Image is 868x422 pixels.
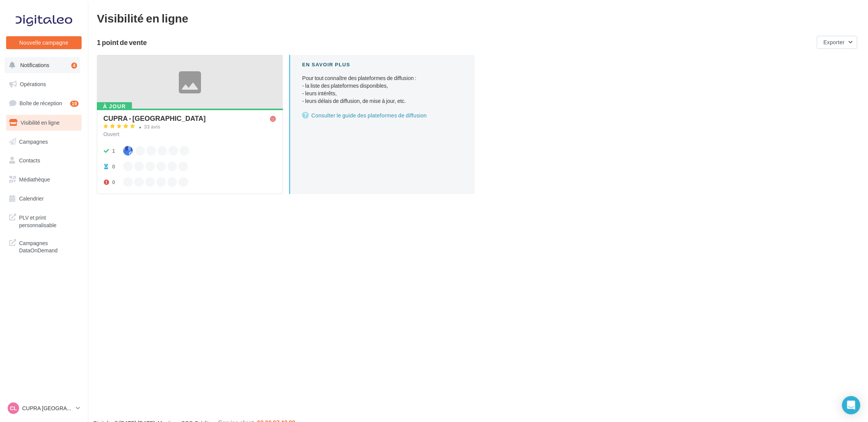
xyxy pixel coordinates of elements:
[103,123,276,132] a: 33 avis
[823,39,845,45] span: Exporter
[6,401,82,416] a: CL CUPRA [GEOGRAPHIC_DATA]
[5,76,83,92] a: Opérations
[103,115,206,122] div: CUPRA - [GEOGRAPHIC_DATA]
[5,209,83,232] a: PLV et print personnalisable
[112,178,115,186] div: 0
[842,396,860,414] div: Open Intercom Messenger
[19,238,79,254] span: Campagnes DataOnDemand
[817,36,857,49] button: Exporter
[5,172,83,188] a: Médiathèque
[22,404,73,412] p: CUPRA [GEOGRAPHIC_DATA]
[302,82,463,90] li: - la liste des plateformes disponibles,
[19,138,48,144] span: Campagnes
[97,12,859,24] div: Visibilité en ligne
[70,101,79,107] div: 19
[19,212,79,229] span: PLV et print personnalisable
[112,147,115,155] div: 1
[97,102,132,111] div: À jour
[302,111,463,120] a: Consulter le guide des plateformes de diffusion
[19,157,40,164] span: Contacts
[6,36,82,49] button: Nouvelle campagne
[5,235,83,257] a: Campagnes DataOnDemand
[5,95,83,111] a: Boîte de réception19
[144,124,161,129] div: 33 avis
[71,63,77,69] div: 4
[19,195,44,202] span: Calendrier
[97,39,814,46] div: 1 point de vente
[5,57,80,73] button: Notifications 4
[10,404,17,412] span: CL
[21,119,59,126] span: Visibilité en ligne
[19,100,62,106] span: Boîte de réception
[302,97,463,105] li: - leurs délais de diffusion, de mise à jour, etc.
[302,74,463,105] p: Pour tout connaître des plateformes de diffusion :
[5,115,83,131] a: Visibilité en ligne
[5,134,83,150] a: Campagnes
[112,163,115,170] div: 0
[302,61,463,68] div: En savoir plus
[19,176,50,183] span: Médiathèque
[5,152,83,168] a: Contacts
[20,62,49,68] span: Notifications
[302,90,463,97] li: - leurs intérêts,
[5,191,83,207] a: Calendrier
[20,81,46,87] span: Opérations
[103,131,119,137] span: Ouvert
